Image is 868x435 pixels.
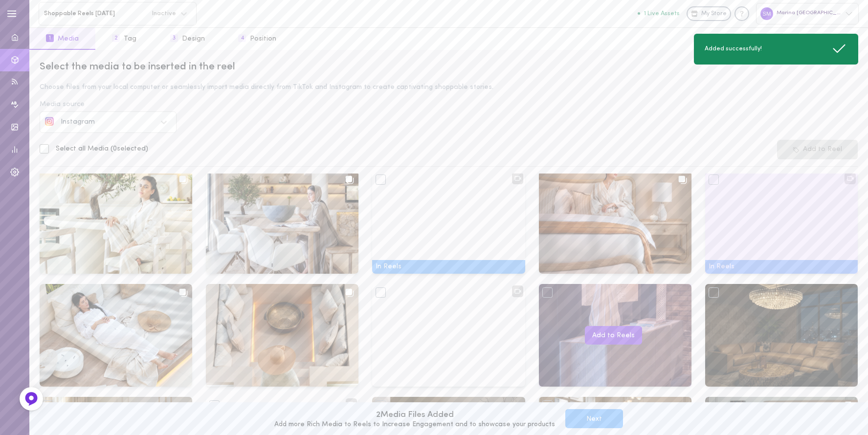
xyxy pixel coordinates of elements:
div: Select the media to be inserted in the reel [40,60,858,74]
div: Knowledge center [734,6,749,21]
button: 1 Live Assets [638,10,680,17]
button: 1Media [29,28,95,50]
img: Media null [206,171,358,274]
span: 2 [112,34,120,42]
button: Next [565,409,623,428]
img: Feedback Button [24,391,39,406]
span: 4 [238,34,246,42]
img: Media null [206,284,358,387]
span: Inactive [146,10,176,17]
span: 3 [170,34,178,42]
div: Add more Rich Media to Reels to Increase Engagement and to showcase your products [274,421,555,428]
button: 4Position [222,28,293,50]
div: 2 Media Files Added [274,409,555,421]
a: My Store [687,6,731,21]
img: Media 18122711704427948 [705,284,858,387]
button: Add to Reels [585,326,642,345]
a: 1 Live Assets [638,10,687,17]
button: Add to Reel [777,140,858,159]
button: 3Design [154,28,222,50]
img: Media null [539,171,691,274]
span: 1 [46,34,54,42]
span: Added successfully! [705,45,762,53]
button: 2Tag [95,28,153,50]
span: My Store [701,10,727,19]
span: Select all Media ( 0 selected) [56,145,148,152]
span: Shoppable Reels [DATE] [44,10,146,17]
img: social [45,117,54,126]
div: Media source [40,101,858,108]
div: Choose files from your local computer or seamlessly import media directly from TikTok and Instagr... [40,84,858,91]
span: Instagram [61,118,95,126]
div: Marina [GEOGRAPHIC_DATA] [756,3,859,24]
img: Media null [40,284,192,387]
img: Media null [40,171,192,274]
